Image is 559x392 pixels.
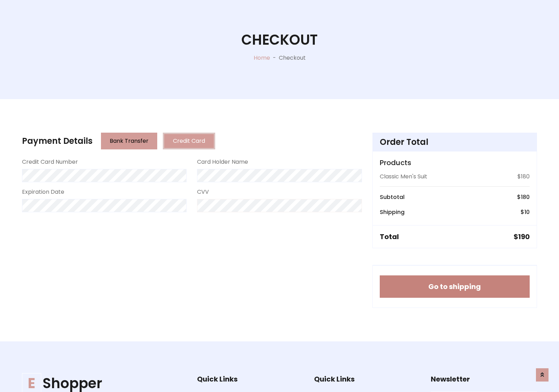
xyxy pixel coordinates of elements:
[22,188,64,196] label: Expiration Date
[241,31,318,48] h1: Checkout
[380,194,405,200] h6: Subtotal
[380,209,405,215] h6: Shipping
[101,133,157,149] button: Bank Transfer
[380,137,530,147] h4: Order Total
[517,194,530,200] h6: $
[197,375,303,383] h5: Quick Links
[163,133,215,149] button: Credit Card
[22,375,175,392] a: EShopper
[380,232,399,241] h5: Total
[22,375,175,392] h1: Shopper
[270,54,279,62] p: -
[380,172,427,181] p: Classic Men's Suit
[197,158,248,166] label: Card Holder Name
[514,232,530,241] h5: $
[431,375,537,383] h5: Newsletter
[22,136,93,146] h4: Payment Details
[279,54,306,62] p: Checkout
[521,209,530,215] h6: $
[524,208,530,216] span: 10
[380,158,530,167] h5: Products
[521,193,530,201] span: 180
[518,232,530,242] span: 190
[22,158,78,166] label: Credit Card Number
[517,172,530,181] p: $180
[197,188,209,196] label: CVV
[314,375,420,383] h5: Quick Links
[254,54,270,62] a: Home
[380,275,530,298] button: Go to shipping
